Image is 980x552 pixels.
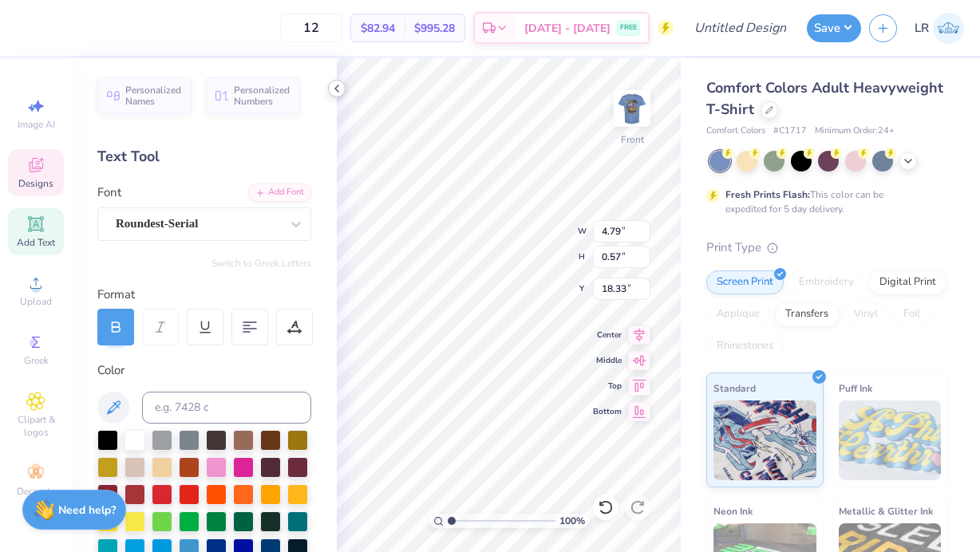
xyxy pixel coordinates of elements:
[713,400,816,480] img: Standard
[593,406,622,417] span: Bottom
[593,329,622,341] span: Center
[915,19,929,37] span: LR
[869,270,946,294] div: Digital Print
[97,146,311,168] div: Text Tool
[807,14,861,42] button: Save
[234,85,290,107] span: Personalized Numbers
[248,183,311,202] div: Add Font
[414,20,455,37] span: $995.28
[706,270,784,294] div: Screen Print
[706,239,948,257] div: Print Type
[915,13,964,44] a: LR
[616,93,648,124] img: Front
[142,392,311,424] input: e.g. 7428 c
[844,302,888,326] div: Vinyl
[839,400,942,480] img: Puff Ink
[706,302,770,326] div: Applique
[559,514,585,528] span: 100 %
[706,334,784,358] div: Rhinestones
[20,295,52,308] span: Upload
[24,354,49,367] span: Greek
[839,503,933,519] span: Metallic & Glitter Ink
[125,85,182,107] span: Personalized Names
[706,78,943,119] span: Comfort Colors Adult Heavyweight T-Shirt
[713,380,756,396] span: Standard
[725,187,922,216] div: This color can be expedited for 5 day delivery.
[17,485,55,498] span: Decorate
[788,270,864,294] div: Embroidery
[18,177,53,190] span: Designs
[893,302,931,326] div: Foil
[593,380,622,392] span: Top
[97,286,313,304] div: Format
[17,236,55,249] span: Add Text
[713,503,753,519] span: Neon Ink
[933,13,964,44] img: Lyndsey Roth
[839,380,872,396] span: Puff Ink
[58,503,116,518] strong: Need help?
[621,132,644,147] div: Front
[773,124,807,138] span: # C1717
[18,118,55,131] span: Image AI
[706,124,765,138] span: Comfort Colors
[682,12,799,44] input: Untitled Design
[97,361,311,380] div: Color
[593,355,622,366] span: Middle
[211,257,311,270] button: Switch to Greek Letters
[725,188,810,201] strong: Fresh Prints Flash:
[775,302,839,326] div: Transfers
[524,20,611,37] span: [DATE] - [DATE]
[815,124,895,138] span: Minimum Order: 24 +
[280,14,342,42] input: – –
[361,20,395,37] span: $82.94
[620,22,637,34] span: FREE
[8,413,64,439] span: Clipart & logos
[97,183,121,202] label: Font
